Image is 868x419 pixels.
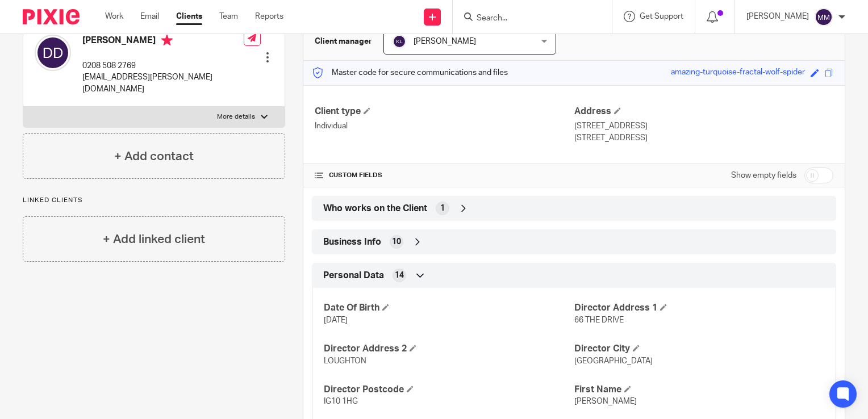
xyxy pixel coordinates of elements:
h4: Director Postcode [324,384,574,396]
a: Team [219,11,238,22]
h3: Client manager [315,36,372,47]
p: More details [217,112,255,121]
h4: Director Address 2 [324,343,574,355]
span: 10 [392,236,401,248]
img: Pixie [23,9,80,24]
a: Reports [255,11,283,22]
div: amazing-turquoise-fractal-wolf-spider [671,66,805,79]
input: Search [475,14,578,24]
span: Who works on the Client [323,203,427,215]
p: [STREET_ADDRESS] [574,132,833,144]
span: Get Support [640,12,683,20]
a: Clients [176,11,202,22]
h4: Address [574,106,833,118]
a: Work [105,11,123,22]
span: [PERSON_NAME] [414,37,476,45]
h4: Director Address 1 [574,302,824,314]
h4: + Add linked client [103,231,205,248]
span: [PERSON_NAME] [574,397,637,405]
p: Linked clients [23,196,285,205]
span: IG10 1HG [324,397,358,405]
h4: [PERSON_NAME] [82,35,244,49]
p: [STREET_ADDRESS] [574,120,833,132]
span: [DATE] [324,316,348,324]
img: svg%3E [393,35,406,48]
span: Personal Data [323,270,384,282]
span: 1 [440,203,445,214]
a: Email [140,11,159,22]
h4: CUSTOM FIELDS [315,171,574,180]
p: Master code for secure communications and files [312,67,508,78]
h4: Date Of Birth [324,302,574,314]
img: svg%3E [35,35,71,71]
p: [PERSON_NAME] [746,11,809,22]
p: Individual [315,120,574,132]
p: 0208 508 2769 [82,60,244,72]
span: Business Info [323,236,381,248]
img: svg%3E [815,8,833,26]
span: 14 [395,270,404,281]
label: Show empty fields [731,170,796,181]
h4: Director City [574,343,824,355]
i: Primary [161,35,173,46]
span: 66 THE DRIVE [574,316,624,324]
p: [EMAIL_ADDRESS][PERSON_NAME][DOMAIN_NAME] [82,72,244,95]
span: LOUGHTON [324,357,366,365]
span: [GEOGRAPHIC_DATA] [574,357,653,365]
h4: Client type [315,106,574,118]
h4: First Name [574,384,824,396]
h4: + Add contact [114,148,194,165]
